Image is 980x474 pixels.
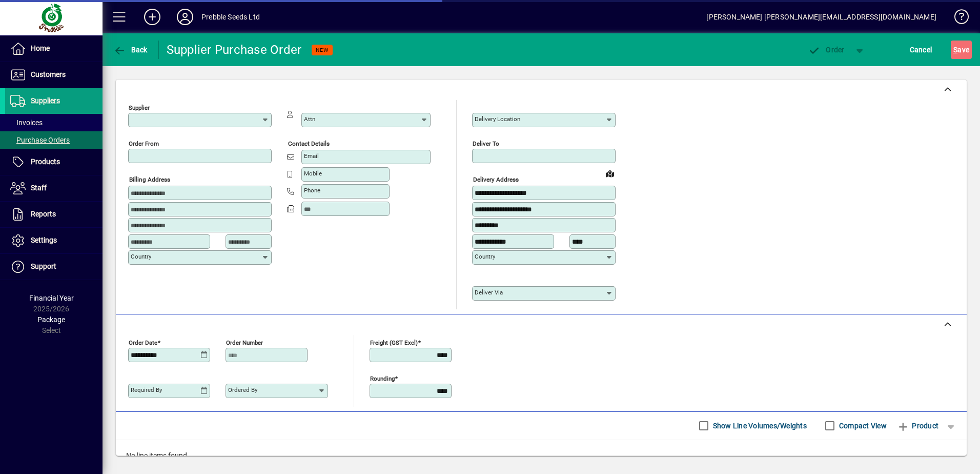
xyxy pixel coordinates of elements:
div: [PERSON_NAME] [PERSON_NAME][EMAIL_ADDRESS][DOMAIN_NAME] [706,9,936,25]
a: Settings [5,228,103,253]
mat-label: Country [475,253,495,260]
a: Knowledge Base [947,2,967,35]
a: Reports [5,202,103,227]
button: Order [803,41,850,59]
span: Financial Year [29,294,74,302]
a: Home [5,36,103,62]
span: ave [953,42,969,58]
mat-label: Freight (GST excl) [370,339,418,346]
mat-label: Delivery Location [475,115,520,123]
button: Profile [169,8,201,26]
a: Support [5,254,103,280]
mat-label: Ordered by [228,386,257,393]
span: Invoices [10,118,43,127]
button: Add [136,8,169,26]
span: Support [31,262,56,270]
a: Products [5,149,103,175]
mat-label: Order number [226,339,263,346]
span: Products [31,157,60,166]
span: Customers [31,70,66,78]
mat-label: Required by [131,386,162,393]
div: No line items found [116,440,967,471]
label: Show Line Volumes/Weights [711,421,807,431]
span: Cancel [910,42,932,58]
span: S [953,46,957,54]
span: Order [808,46,845,54]
app-page-header-button: Back [103,41,159,59]
button: Back [111,41,150,59]
mat-label: Order from [129,140,159,147]
span: Suppliers [31,96,60,105]
span: NEW [316,47,329,53]
span: Package [37,315,65,324]
div: Prebble Seeds Ltd [201,9,260,25]
span: Home [31,44,50,52]
span: Back [113,46,148,54]
span: Settings [31,236,57,244]
mat-label: Order date [129,339,157,346]
a: Customers [5,62,103,88]
mat-label: Mobile [304,170,322,177]
a: View on map [602,165,618,182]
mat-label: Supplier [129,104,150,111]
mat-label: Rounding [370,374,395,382]
mat-label: Deliver via [475,289,503,296]
span: Reports [31,210,56,218]
a: Purchase Orders [5,131,103,149]
span: Staff [31,184,47,192]
button: Cancel [907,41,935,59]
mat-label: Phone [304,187,320,194]
a: Staff [5,175,103,201]
mat-label: Email [304,152,319,160]
mat-label: Deliver To [473,140,499,147]
div: Supplier Purchase Order [167,42,302,58]
a: Invoices [5,114,103,131]
button: Save [951,41,972,59]
mat-label: Attn [304,115,315,123]
span: Purchase Orders [10,136,70,144]
mat-label: Country [131,253,151,260]
label: Compact View [837,421,887,431]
